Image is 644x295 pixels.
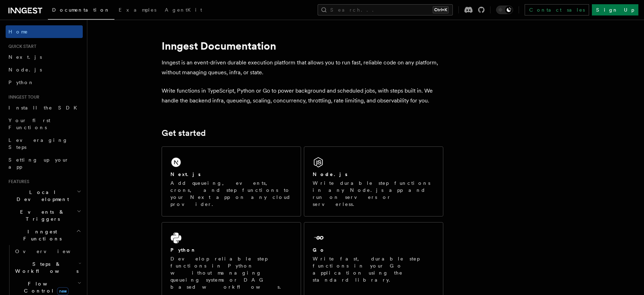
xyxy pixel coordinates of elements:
[6,114,83,134] a: Your first Functions
[6,94,39,100] span: Inngest tour
[592,4,638,15] a: Sign Up
[6,76,83,89] a: Python
[496,6,513,14] button: Toggle dark mode
[6,134,83,153] a: Leveraging Steps
[6,225,83,245] button: Inngest Functions
[52,7,110,13] span: Documentation
[8,105,81,111] span: Install the SDK
[6,51,83,63] a: Next.js
[313,171,348,178] h2: Node.js
[162,146,301,216] a: Next.jsAdd queueing, events, crons, and step functions to your Next app on any cloud provider.
[170,180,292,208] p: Add queueing, events, crons, and step functions to your Next app on any cloud provider.
[161,2,206,19] a: AgentKit
[6,206,83,225] button: Events & Triggers
[6,44,36,49] span: Quick start
[114,2,161,19] a: Examples
[6,153,83,173] a: Setting up your app
[6,25,83,38] a: Home
[119,7,156,13] span: Examples
[433,6,449,13] kbd: Ctrl+K
[12,258,83,277] button: Steps & Workflows
[313,180,434,208] p: Write durable step functions in any Node.js app and run on servers or serverless.
[57,287,69,295] span: new
[162,39,443,52] h1: Inngest Documentation
[12,261,79,275] span: Steps & Workflows
[6,179,29,184] span: Features
[170,255,292,290] p: Develop reliable step functions in Python without managing queueing systems or DAG based workflows.
[6,101,83,114] a: Install the SDK
[8,137,68,150] span: Leveraging Steps
[15,249,88,254] span: Overview
[6,186,83,206] button: Local Development
[162,128,206,138] a: Get started
[6,189,77,203] span: Local Development
[6,228,76,242] span: Inngest Functions
[6,63,83,76] a: Node.js
[165,7,202,13] span: AgentKit
[8,118,50,130] span: Your first Functions
[170,171,201,178] h2: Next.js
[304,146,443,216] a: Node.jsWrite durable step functions in any Node.js app and run on servers or serverless.
[12,245,83,258] a: Overview
[6,208,77,222] span: Events & Triggers
[313,255,434,283] p: Write fast, durable step functions in your Go application using the standard library.
[8,157,69,170] span: Setting up your app
[8,54,42,60] span: Next.js
[8,80,34,85] span: Python
[162,58,443,77] p: Inngest is an event-driven durable execution platform that allows you to run fast, reliable code ...
[8,28,28,35] span: Home
[8,67,42,73] span: Node.js
[313,246,325,253] h2: Go
[48,2,114,20] a: Documentation
[162,86,443,106] p: Write functions in TypeScript, Python or Go to power background and scheduled jobs, with steps bu...
[170,246,196,253] h2: Python
[525,4,589,15] a: Contact sales
[318,4,453,15] button: Search...Ctrl+K
[12,280,77,294] span: Flow Control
